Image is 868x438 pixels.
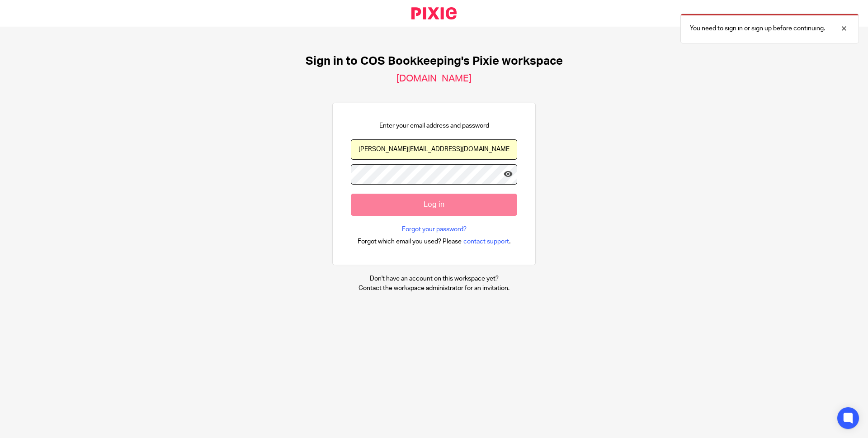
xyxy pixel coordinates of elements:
[306,54,563,68] h1: Sign in to COS Bookkeeping's Pixie workspace
[379,121,489,130] p: Enter your email address and password
[351,139,517,160] input: name@example.com
[358,236,511,247] div: .
[463,237,509,246] span: contact support
[690,24,825,33] p: You need to sign in or sign up before continuing.
[358,237,462,246] span: Forgot which email you used? Please
[359,284,509,293] p: Contact the workspace administrator for an invitation.
[351,194,517,216] input: Log in
[396,73,472,85] h2: [DOMAIN_NAME]
[359,274,509,283] p: Don't have an account on this workspace yet?
[402,225,467,234] a: Forgot your password?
